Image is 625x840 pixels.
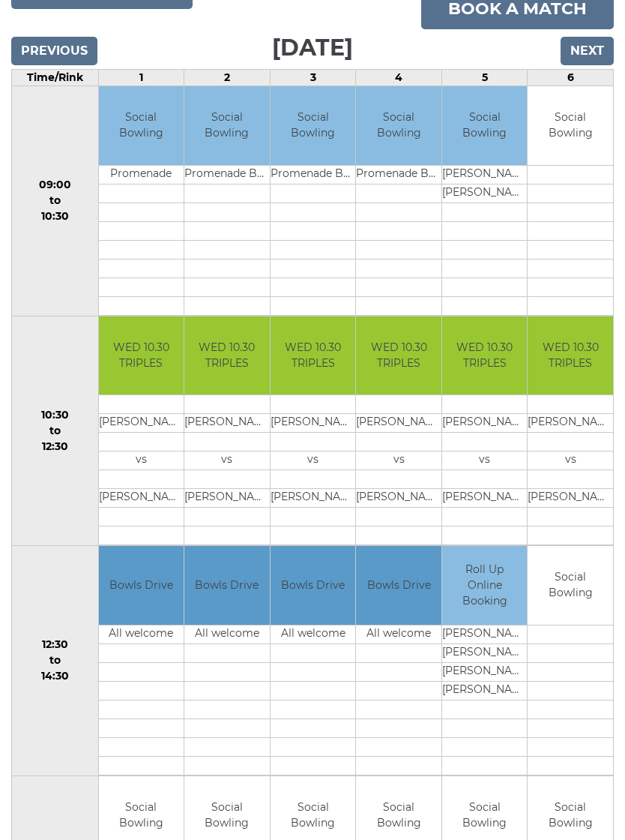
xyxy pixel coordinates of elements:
[356,415,441,433] td: [PERSON_NAME]
[356,547,441,625] td: Bowls Drive
[442,452,528,471] td: vs
[528,547,613,625] td: Social Bowling
[356,166,441,184] td: Promenade Bowls
[98,70,184,87] td: 1
[184,415,270,433] td: [PERSON_NAME]
[442,682,528,700] td: [PERSON_NAME]
[99,625,184,644] td: All welcome
[271,87,356,166] td: Social Bowling
[442,87,528,166] td: Social Bowling
[442,644,528,663] td: [PERSON_NAME]
[442,415,528,433] td: [PERSON_NAME]
[99,415,184,433] td: [PERSON_NAME]
[528,317,613,396] td: WED 10.30 TRIPLES
[528,70,614,87] td: 6
[184,625,270,644] td: All welcome
[99,490,184,508] td: [PERSON_NAME]
[99,166,184,184] td: Promenade
[356,87,441,166] td: Social Bowling
[442,166,528,184] td: [PERSON_NAME]
[12,87,99,317] td: 09:00 to 10:30
[356,317,441,396] td: WED 10.30 TRIPLES
[99,317,184,396] td: WED 10.30 TRIPLES
[99,87,184,166] td: Social Bowling
[441,70,528,87] td: 5
[528,87,613,166] td: Social Bowling
[99,547,184,625] td: Bowls Drive
[184,166,270,184] td: Promenade Bowls
[12,316,99,547] td: 10:30 to 12:30
[271,452,356,471] td: vs
[271,317,356,396] td: WED 10.30 TRIPLES
[12,547,99,777] td: 12:30 to 14:30
[442,547,528,625] td: Roll Up Online Booking
[271,490,356,508] td: [PERSON_NAME]
[184,452,270,471] td: vs
[184,70,271,87] td: 2
[356,490,441,508] td: [PERSON_NAME]
[442,625,528,644] td: [PERSON_NAME]
[271,625,356,644] td: All welcome
[99,452,184,471] td: vs
[442,490,528,508] td: [PERSON_NAME]
[442,184,528,203] td: [PERSON_NAME]
[442,663,528,682] td: [PERSON_NAME]
[11,37,97,66] input: Previous
[184,87,270,166] td: Social Bowling
[184,547,270,625] td: Bowls Drive
[442,317,528,396] td: WED 10.30 TRIPLES
[270,70,356,87] td: 3
[528,490,613,508] td: [PERSON_NAME]
[12,70,99,87] td: Time/Rink
[271,166,356,184] td: Promenade Bowls
[528,452,613,471] td: vs
[356,452,441,471] td: vs
[184,317,270,396] td: WED 10.30 TRIPLES
[184,490,270,508] td: [PERSON_NAME]
[271,415,356,433] td: [PERSON_NAME]
[356,625,441,644] td: All welcome
[356,70,442,87] td: 4
[561,37,614,66] input: Next
[271,547,356,625] td: Bowls Drive
[528,415,613,433] td: [PERSON_NAME]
